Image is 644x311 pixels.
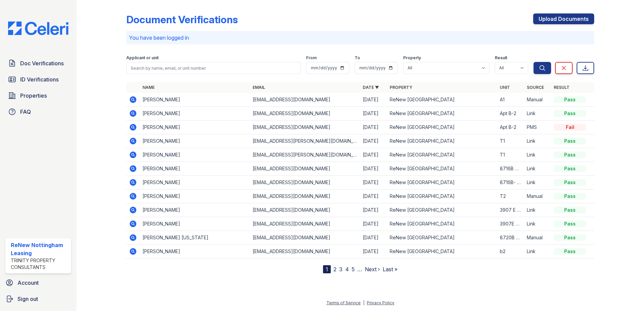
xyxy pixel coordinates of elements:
[387,107,497,120] td: ReNew [GEOGRAPHIC_DATA]
[554,124,586,131] div: Fail
[524,134,551,148] td: Link
[554,248,586,255] div: Pass
[355,55,360,61] label: To
[554,96,586,103] div: Pass
[524,148,551,162] td: Link
[524,162,551,176] td: Link
[554,179,586,186] div: Pass
[250,217,360,231] td: [EMAIL_ADDRESS][DOMAIN_NAME]
[323,265,331,273] div: 1
[140,162,250,176] td: [PERSON_NAME]
[3,22,74,35] img: CE_Logo_Blue-a8612792a0a2168367f1c8372b55b34899dd931a85d93a1a3d3e32e68fde9ad4.png
[140,245,250,258] td: [PERSON_NAME]
[554,85,570,90] a: Result
[326,300,361,305] a: Terms of Service
[403,55,421,61] label: Property
[18,279,39,287] span: Account
[524,203,551,217] td: Link
[524,120,551,134] td: PMS
[390,85,412,90] a: Property
[126,13,238,26] div: Document Verifications
[383,266,397,273] a: Last »
[554,165,586,172] div: Pass
[363,300,364,305] div: |
[387,162,497,176] td: ReNew [GEOGRAPHIC_DATA]
[554,220,586,227] div: Pass
[524,93,551,107] td: Manual
[527,85,544,90] a: Source
[360,107,387,120] td: [DATE]
[126,55,159,61] label: Applicant or unit
[387,217,497,231] td: ReNew [GEOGRAPHIC_DATA]
[554,110,586,117] div: Pass
[497,203,524,217] td: 3907 E B-2
[3,276,74,289] a: Account
[140,93,250,107] td: [PERSON_NAME]
[387,93,497,107] td: ReNew [GEOGRAPHIC_DATA]
[524,107,551,120] td: Link
[365,266,380,273] a: Next ›
[554,234,586,241] div: Pass
[140,134,250,148] td: [PERSON_NAME]
[253,85,265,90] a: Email
[140,217,250,231] td: [PERSON_NAME]
[140,231,250,245] td: [PERSON_NAME] [US_STATE]
[360,120,387,134] td: [DATE]
[126,62,301,74] input: Search by name, email, or unit number
[140,203,250,217] td: [PERSON_NAME]
[533,13,594,24] a: Upload Documents
[497,176,524,189] td: 8716B- AptB-2
[360,148,387,162] td: [DATE]
[360,217,387,231] td: [DATE]
[345,266,349,273] a: 4
[360,203,387,217] td: [DATE]
[5,73,71,86] a: ID Verifications
[250,176,360,189] td: [EMAIL_ADDRESS][DOMAIN_NAME]
[387,231,497,245] td: ReNew [GEOGRAPHIC_DATA]
[497,189,524,203] td: T2
[497,245,524,258] td: b2
[497,217,524,231] td: 3907E B-2
[129,34,591,42] p: You have been logged in
[497,162,524,176] td: 8716B APTB2
[360,162,387,176] td: [DATE]
[250,93,360,107] td: [EMAIL_ADDRESS][DOMAIN_NAME]
[250,162,360,176] td: [EMAIL_ADDRESS][DOMAIN_NAME]
[306,55,317,61] label: From
[20,75,59,83] span: ID Verifications
[5,105,71,118] a: FAQ
[497,148,524,162] td: T1
[20,59,64,67] span: Doc Verifications
[554,207,586,213] div: Pass
[250,107,360,120] td: [EMAIL_ADDRESS][DOMAIN_NAME]
[387,120,497,134] td: ReNew [GEOGRAPHIC_DATA]
[497,134,524,148] td: T1
[497,93,524,107] td: A1
[250,203,360,217] td: [EMAIL_ADDRESS][DOMAIN_NAME]
[3,292,74,306] a: Sign out
[497,120,524,134] td: Apt B-2
[140,107,250,120] td: [PERSON_NAME]
[360,176,387,189] td: [DATE]
[387,203,497,217] td: ReNew [GEOGRAPHIC_DATA]
[360,93,387,107] td: [DATE]
[250,148,360,162] td: [EMAIL_ADDRESS][PERSON_NAME][DOMAIN_NAME]
[140,120,250,134] td: [PERSON_NAME]
[360,231,387,245] td: [DATE]
[554,138,586,144] div: Pass
[11,241,68,257] div: ReNew Nottingham Leasing
[524,217,551,231] td: Link
[5,57,71,70] a: Doc Verifications
[20,108,31,116] span: FAQ
[367,300,394,305] a: Privacy Policy
[18,295,38,303] span: Sign out
[554,193,586,200] div: Pass
[554,151,586,158] div: Pass
[11,257,68,271] div: Trinity Property Consultants
[387,189,497,203] td: ReNew [GEOGRAPHIC_DATA]
[363,85,379,90] a: Date ▼
[250,189,360,203] td: [EMAIL_ADDRESS][DOMAIN_NAME]
[250,231,360,245] td: [EMAIL_ADDRESS][DOMAIN_NAME]
[387,176,497,189] td: ReNew [GEOGRAPHIC_DATA]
